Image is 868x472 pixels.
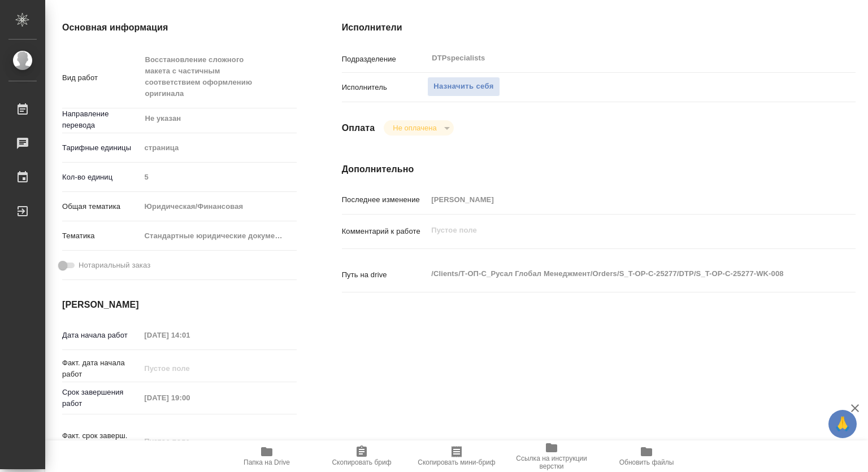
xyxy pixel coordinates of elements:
button: Папка на Drive [219,440,314,472]
p: Тематика [62,230,140,242]
span: Обновить файлы [619,458,674,466]
button: Скопировать мини-бриф [409,440,504,472]
span: Нотариальный заказ [79,260,150,271]
p: Комментарий к работе [342,226,428,237]
input: Пустое поле [427,191,813,208]
button: Не оплачена [389,123,440,133]
input: Пустое поле [140,169,297,185]
div: Не оплачена [384,120,453,136]
h4: Дополнительно [342,163,856,176]
p: Исполнитель [342,82,428,93]
p: Общая тематика [62,201,140,212]
button: 🙏 [828,410,857,438]
input: Пустое поле [140,433,239,449]
button: Обновить файлы [599,440,694,472]
span: Ссылка на инструкции верстки [511,454,592,470]
h4: Исполнители [342,21,856,34]
p: Факт. срок заверш. работ [62,430,140,453]
p: Дата начала работ [62,330,140,341]
p: Подразделение [342,54,428,65]
p: Вид работ [62,72,140,84]
button: Назначить себя [427,77,500,97]
p: Путь на drive [342,269,428,281]
h4: Оплата [342,121,375,135]
div: Стандартные юридические документы, договоры, уставы [140,226,297,246]
h4: [PERSON_NAME] [62,298,297,312]
p: Тарифные единицы [62,142,140,154]
span: Папка на Drive [244,458,290,466]
span: Скопировать бриф [332,458,391,466]
p: Последнее изменение [342,194,428,206]
p: Срок завершения работ [62,387,140,409]
span: 🙏 [833,412,852,436]
input: Пустое поле [140,360,239,377]
div: Юридическая/Финансовая [140,197,297,216]
p: Кол-во единиц [62,172,140,183]
button: Ссылка на инструкции верстки [504,440,599,472]
p: Направление перевода [62,108,140,131]
input: Пустое поле [140,327,239,343]
span: Скопировать мини-бриф [418,458,495,466]
p: Факт. дата начала работ [62,357,140,380]
input: Пустое поле [140,390,239,406]
textarea: /Clients/Т-ОП-С_Русал Глобал Менеджмент/Orders/S_T-OP-C-25277/DTP/S_T-OP-C-25277-WK-008 [427,264,813,283]
span: Назначить себя [433,80,493,93]
button: Скопировать бриф [314,440,409,472]
div: страница [140,138,297,158]
h4: Основная информация [62,21,297,34]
